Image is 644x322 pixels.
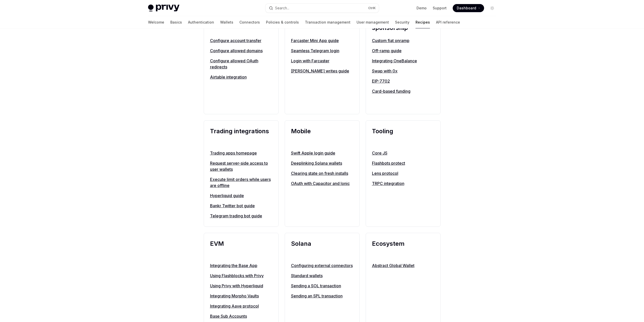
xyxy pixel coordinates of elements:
[357,16,389,28] a: User management
[433,6,447,11] a: Support
[291,48,353,54] a: Seamless Telegram login
[291,37,353,44] a: Farcaster Mini App guide
[372,48,434,54] a: Off-ramp guide
[291,58,353,64] a: Login with Farcaster
[416,16,430,28] a: Recipes
[210,293,272,299] a: Integrating Morpho Vaults
[210,313,272,319] a: Base Sub Accounts
[372,160,434,166] a: Flashbots protect
[372,88,434,94] a: Card-based funding
[275,5,289,11] div: Search...
[457,6,476,11] span: Dashboard
[372,68,434,74] a: Swap with 0x
[372,262,434,269] a: Abstract Global Wallet
[210,127,272,145] h2: Trading integrations
[291,127,353,145] h2: Mobile
[436,16,460,28] a: API reference
[372,127,434,145] h2: Tooling
[210,262,272,269] a: Integrating the Base App
[305,16,350,28] a: Transaction management
[210,58,272,70] a: Configure allowed OAuth redirects
[210,273,272,279] a: Using Flashblocks with Privy
[372,150,434,156] a: Core JS
[291,262,353,269] a: Configuring external connectors
[170,16,182,28] a: Basics
[417,6,427,11] a: Demo
[210,160,272,172] a: Request server-side access to user wallets
[291,160,353,166] a: Deeplinking Solana wallets
[210,74,272,80] a: Airtable integration
[265,4,379,13] button: Search...CtrlK
[210,37,272,44] a: Configure account transfer
[291,68,353,74] a: [PERSON_NAME] writes guide
[210,283,272,289] a: Using Privy with Hyperliquid
[210,193,272,199] a: Hyperliquid guide
[210,213,272,219] a: Telegram trading bot guide
[210,176,272,188] a: Execute limit orders while users are offline
[372,180,434,186] a: TRPC integration
[291,180,353,186] a: OAuth with Capacitor and Ionic
[220,16,233,28] a: Wallets
[210,150,272,156] a: Trading apps homepage
[210,303,272,309] a: Integrating Aave protocol
[291,283,353,289] a: Sending a SOL transaction
[368,6,376,10] span: Ctrl K
[372,78,434,84] a: EIP-7702
[291,150,353,156] a: Swift Apple login guide
[453,4,484,12] a: Dashboard
[148,5,179,12] img: light logo
[210,203,272,209] a: Bankr Twitter bot guide
[239,16,260,28] a: Connectors
[266,16,299,28] a: Policies & controls
[372,58,434,64] a: Integrating OneBalance
[148,16,164,28] a: Welcome
[372,37,434,44] a: Custom fiat onramp
[395,16,409,28] a: Security
[488,4,496,12] button: Toggle dark mode
[210,239,272,257] h2: EVM
[372,170,434,176] a: Lens protocol
[372,239,434,257] h2: Ecosystem
[210,48,272,54] a: Configure allowed domains
[291,273,353,279] a: Standard wallets
[291,170,353,176] a: Clearing state on fresh installs
[291,239,353,257] h2: Solana
[291,293,353,299] a: Sending an SPL transaction
[188,16,214,28] a: Authentication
